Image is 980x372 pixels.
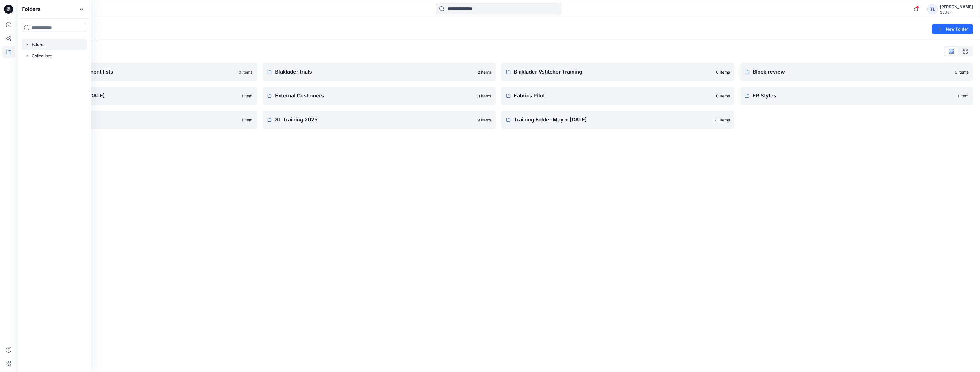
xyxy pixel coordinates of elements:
p: Avatars and measurement lists [36,68,235,76]
p: Block review [753,68,952,76]
a: Pilot project 20251 item [24,111,257,129]
a: SL Training 20259 items [263,111,496,129]
a: Development styles [DATE]1 item [24,87,257,105]
a: Fabrics Pilot0 items [501,87,734,105]
p: 1 item [957,93,969,99]
a: Blaklader trials2 items [263,63,496,81]
p: Blaklader Vstitcher Training [514,68,713,76]
a: Training Folder May + [DATE]21 items [501,111,734,129]
p: Fabrics Pilot [514,92,713,100]
a: External Customers0 items [263,87,496,105]
p: External Customers [275,92,474,100]
p: 21 items [714,117,730,123]
button: New Folder [932,24,973,34]
p: 1 item [241,93,252,99]
p: 0 items [716,93,730,99]
p: Pilot project 2025 [36,116,238,124]
a: Avatars and measurement lists0 items [24,63,257,81]
p: SL Training 2025 [275,116,474,124]
p: 0 items [716,69,730,75]
div: TL [927,4,938,14]
p: 2 items [478,69,491,75]
a: FR Styles1 item [740,87,973,105]
div: Guston [940,10,973,15]
p: FR Styles [753,92,954,100]
a: Block review0 items [740,63,973,81]
p: Blaklader trials [275,68,474,76]
p: Training Folder May + [DATE] [514,116,711,124]
div: [PERSON_NAME] [940,3,973,10]
a: Blaklader Vstitcher Training0 items [501,63,734,81]
p: 0 items [955,69,969,75]
p: 1 item [241,117,252,123]
p: 0 items [239,69,252,75]
p: 9 items [477,117,491,123]
p: 0 items [477,93,491,99]
p: Development styles [DATE] [36,92,238,100]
